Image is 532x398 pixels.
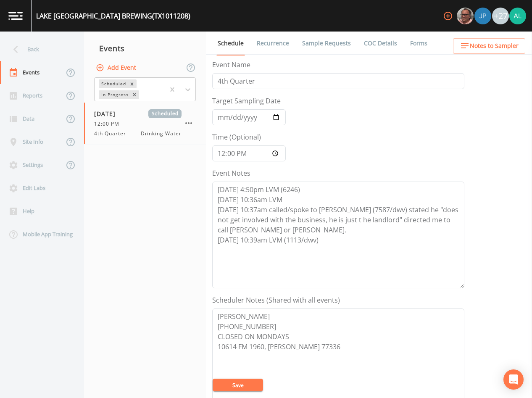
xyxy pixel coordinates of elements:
button: Notes to Sampler [453,38,525,54]
div: Remove In Progress [130,90,139,99]
div: +27 [492,8,509,24]
span: 4th Quarter [94,130,131,137]
img: 41241ef155101aa6d92a04480b0d0000 [474,8,491,24]
div: Remove Scheduled [127,79,137,88]
img: logo [8,12,23,20]
a: [DATE]Scheduled12:00 PM4th QuarterDrinking Water [84,103,206,145]
span: Drinking Water [141,130,182,137]
div: Mike Franklin [456,8,474,24]
div: Events [84,38,206,59]
span: Scheduled [148,109,182,118]
a: Sample Requests [301,32,352,55]
div: Scheduled [99,79,127,88]
a: Recurrence [255,32,290,55]
label: Time (Optional) [212,132,261,142]
img: 30a13df2a12044f58df5f6b7fda61338 [509,8,526,24]
button: Save [213,379,263,391]
a: COC Details [363,32,398,55]
a: Schedule [216,32,245,55]
span: Notes to Sampler [470,41,519,51]
label: Event Notes [212,168,250,178]
a: Forms [409,32,429,55]
label: Target Sampling Date [212,96,281,106]
label: Event Name [212,60,250,70]
span: [DATE] [94,109,121,118]
div: Joshua gere Paul [474,8,492,24]
div: LAKE [GEOGRAPHIC_DATA] BREWING (TX1011208) [36,11,190,21]
button: Add Event [94,60,140,76]
div: Open Intercom Messenger [503,369,524,390]
label: Scheduler Notes (Shared with all events) [212,295,340,305]
textarea: [DATE] 4:50pm LVM (6246) [DATE] 10:36am LVM [DATE] 10:37am called/spoke to [PERSON_NAME] (7587/dw... [212,182,464,288]
span: 12:00 PM [94,120,124,128]
div: In Progress [99,90,130,99]
img: e2d790fa78825a4bb76dcb6ab311d44c [457,8,474,24]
